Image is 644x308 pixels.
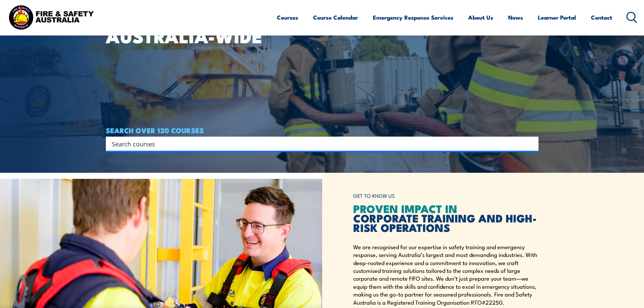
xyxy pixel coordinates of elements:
a: News [508,8,523,26]
h6: GET TO KNOW US [353,190,539,202]
a: Contact [591,8,612,26]
button: Search magnifier button [527,139,536,148]
span: PROVEN IMPACT IN [353,200,457,217]
form: Search form [113,139,525,148]
a: Courses [277,8,298,26]
a: Emergency Response Services [373,8,453,26]
a: Learner Portal [538,8,576,26]
input: Search input [112,139,524,149]
a: Course Calendar [313,8,358,26]
h4: SEARCH OVER 120 COURSES [106,126,539,134]
p: We are recognised for our expertise in safety training and emergency response, serving Australia’... [353,243,539,306]
a: About Us [468,8,493,26]
h2: CORPORATE TRAINING AND HIGH-RISK OPERATIONS [353,204,539,232]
